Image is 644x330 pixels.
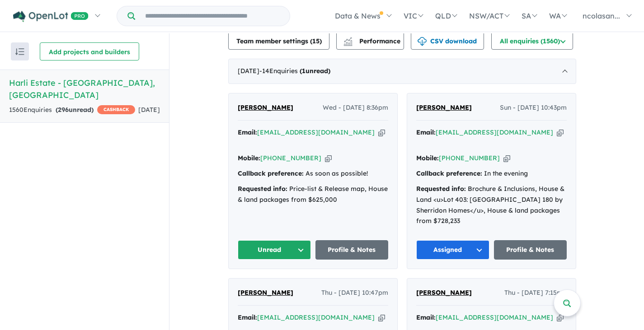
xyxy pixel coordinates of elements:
[97,105,135,114] span: CASHBACK
[238,288,293,298] a: [PERSON_NAME]
[228,32,329,50] button: Team member settings (15)
[336,32,404,50] button: Performance
[504,288,567,298] span: Thu - [DATE] 7:15pm
[58,106,69,114] span: 296
[40,42,139,60] button: Add projects and builders
[15,48,24,55] img: sort.svg
[238,102,293,113] a: [PERSON_NAME]
[238,154,260,162] strong: Mobile:
[238,184,388,205] div: Price-list & Release map, House & land packages from $625,000
[238,288,293,297] span: [PERSON_NAME]
[416,185,466,193] strong: Requested info:
[416,240,489,260] button: Assigned
[56,106,94,114] strong: ( unread)
[259,67,330,75] span: - 14 Enquir ies
[323,102,388,113] span: Wed - [DATE] 8:36pm
[416,169,482,177] strong: Callback preference:
[416,168,567,179] div: In the evening
[325,153,332,163] button: Copy
[238,169,304,177] strong: Callback preference:
[345,37,400,45] span: Performance
[238,240,311,260] button: Unread
[312,37,320,45] span: 15
[257,313,375,321] a: [EMAIL_ADDRESS][DOMAIN_NAME]
[557,313,564,322] button: Copy
[238,168,388,179] div: As soon as possible!
[343,40,353,46] img: bar-chart.svg
[436,313,553,321] a: [EMAIL_ADDRESS][DOMAIN_NAME]
[9,77,160,101] h5: Harli Estate - [GEOGRAPHIC_DATA] , [GEOGRAPHIC_DATA]
[378,313,385,322] button: Copy
[416,288,472,297] span: [PERSON_NAME]
[260,154,321,162] a: [PHONE_NUMBER]
[302,67,306,75] span: 1
[416,128,436,136] strong: Email:
[378,128,385,137] button: Copy
[557,128,564,137] button: Copy
[436,128,553,136] a: [EMAIL_ADDRESS][DOMAIN_NAME]
[137,6,288,26] input: Try estate name, suburb, builder or developer
[416,102,472,113] a: [PERSON_NAME]
[300,67,330,75] strong: ( unread)
[418,37,427,46] img: download icon
[344,37,352,42] img: line-chart.svg
[500,102,567,113] span: Sun - [DATE] 10:43pm
[238,185,287,193] strong: Requested info:
[503,153,510,163] button: Copy
[416,154,439,162] strong: Mobile:
[238,128,257,136] strong: Email:
[228,59,576,84] div: [DATE]
[238,103,293,112] span: [PERSON_NAME]
[138,106,160,114] span: [DATE]
[13,11,89,22] img: Openlot PRO Logo White
[416,184,567,227] div: Brochure & Inclusions, House & Land <u>Lot 403: [GEOGRAPHIC_DATA] 180 by Sherridon Homes</u>, Hou...
[321,288,388,298] span: Thu - [DATE] 10:47pm
[494,240,567,260] a: Profile & Notes
[257,128,375,136] a: [EMAIL_ADDRESS][DOMAIN_NAME]
[315,240,389,260] a: Profile & Notes
[416,288,472,298] a: [PERSON_NAME]
[583,11,620,20] span: ncolasan...
[416,103,472,112] span: [PERSON_NAME]
[439,154,500,162] a: [PHONE_NUMBER]
[491,32,573,50] button: All enquiries (1560)
[9,105,135,116] div: 1560 Enquir ies
[238,313,257,321] strong: Email:
[411,32,484,50] button: CSV download
[416,313,436,321] strong: Email:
